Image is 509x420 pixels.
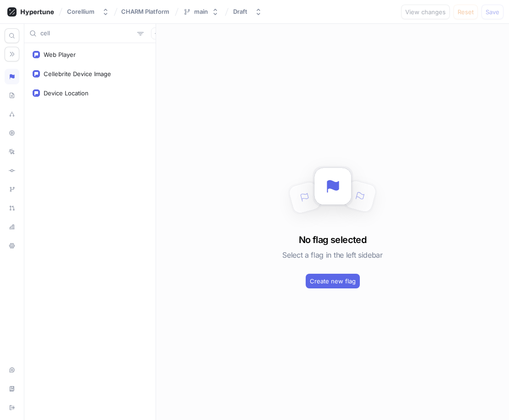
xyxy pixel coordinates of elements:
[44,70,111,77] div: Cellebrite Device Image
[306,274,360,288] button: Create new flag
[67,8,95,16] div: Corellium
[5,163,19,178] div: Diff
[194,8,208,16] div: main
[44,51,76,58] div: Web Player
[63,4,113,19] button: Corellium
[282,247,382,263] h5: Select a flag in the left sidebar
[453,5,478,19] button: Reset
[405,9,446,15] span: View changes
[5,238,19,254] div: Settings
[233,8,247,16] div: Draft
[5,106,19,122] div: Splits
[121,8,169,15] span: CHARM Platform
[40,29,134,38] input: Search...
[299,233,366,247] h3: No flag selected
[5,182,19,197] div: Branches
[179,4,223,19] button: main
[5,362,19,378] div: Live chat
[5,400,19,415] div: Sign out
[458,9,474,15] span: Reset
[401,5,450,19] button: View changes
[44,89,89,97] div: Device Location
[5,219,19,235] div: Analytics
[486,9,499,15] span: Save
[5,200,19,216] div: Pull requests
[5,125,19,141] div: Preview
[5,381,19,397] div: Documentation
[5,88,19,103] div: Schema
[5,69,19,84] div: Logic
[481,5,503,19] button: Save
[229,4,266,19] button: Draft
[5,144,19,160] div: Logs
[310,278,356,284] span: Create new flag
